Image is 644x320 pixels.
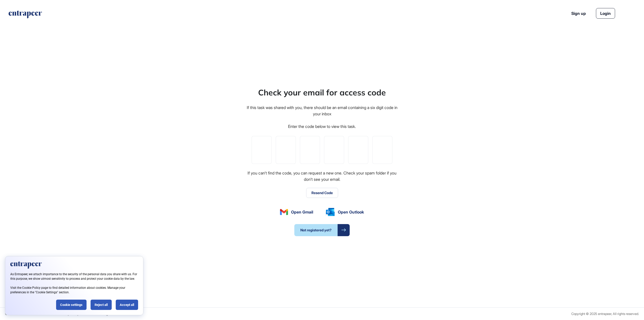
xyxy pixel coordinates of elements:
span: Not registered yet? [294,224,338,236]
span: Open Outlook [338,209,364,215]
a: Login [596,8,615,19]
button: Resend Code [306,188,338,198]
div: If you can't find the code, you can request a new one. Check your spam folder if you don't see yo... [246,170,398,183]
span: Open Gmail [291,209,313,215]
a: Open Outlook [326,208,364,216]
div: Check your email for access code [258,86,386,98]
a: entrapeer-logo [8,11,43,20]
a: Not registered yet? [294,224,350,236]
div: Enter the code below to view this task. [288,123,356,130]
a: Sign up [571,10,586,16]
a: Open Gmail [280,209,313,215]
span: Cookie Settings [87,312,109,316]
a: Commercial Terms & Conditions [5,312,51,316]
div: If this task was shared with you, there should be an email containing a six digit code in your inbox [246,104,398,117]
div: Copyright © 2025 entrapeer, All rights reserved. [571,312,639,316]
